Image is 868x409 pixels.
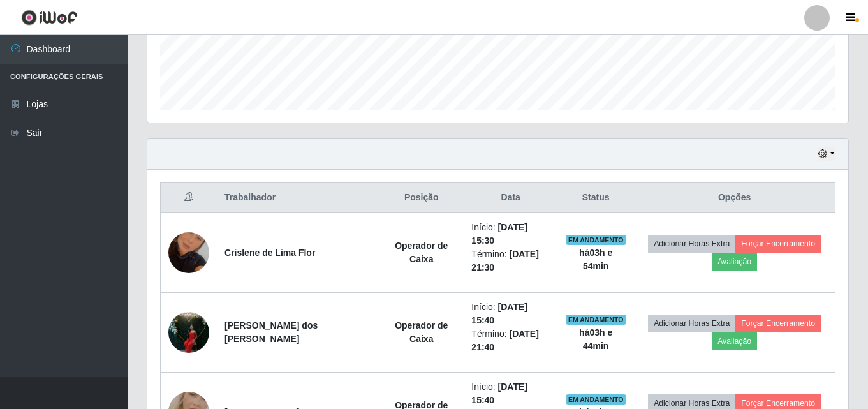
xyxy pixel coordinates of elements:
[648,315,735,332] button: Adicionar Horas Extra
[471,327,550,354] li: Término:
[168,216,209,289] img: 1710860479647.jpeg
[224,320,318,344] strong: [PERSON_NAME] dos [PERSON_NAME]
[471,301,550,327] li: Início:
[557,183,634,213] th: Status
[712,253,757,271] button: Avaliação
[471,221,550,248] li: Início:
[168,305,209,359] img: 1751968749933.jpeg
[21,10,78,26] img: CoreUI Logo
[634,183,835,213] th: Opções
[471,382,527,405] time: [DATE] 15:40
[648,235,735,253] button: Adicionar Horas Extra
[712,332,757,350] button: Avaliação
[471,248,550,274] li: Término:
[471,302,527,325] time: [DATE] 15:40
[735,315,821,332] button: Forçar Encerramento
[566,315,626,325] span: EM ANDAMENTO
[395,241,448,264] strong: Operador de Caixa
[471,222,527,246] time: [DATE] 15:30
[566,235,626,245] span: EM ANDAMENTO
[379,183,464,213] th: Posição
[579,248,612,271] strong: há 03 h e 54 min
[735,235,821,253] button: Forçar Encerramento
[395,320,448,344] strong: Operador de Caixa
[579,327,612,351] strong: há 03 h e 44 min
[471,380,550,407] li: Início:
[566,394,626,405] span: EM ANDAMENTO
[464,183,557,213] th: Data
[224,248,315,258] strong: Crislene de Lima Flor
[217,183,379,213] th: Trabalhador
